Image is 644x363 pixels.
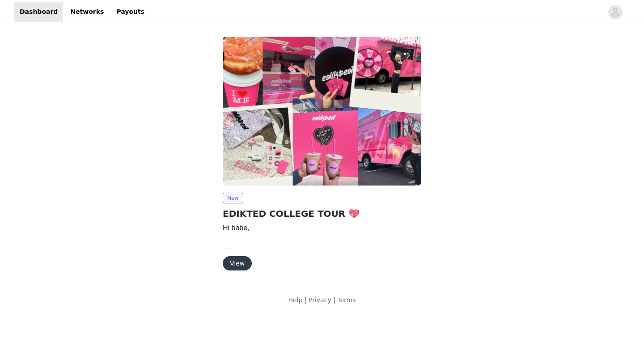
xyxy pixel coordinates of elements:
div: avatar [611,5,619,19]
a: Networks [65,2,109,22]
a: View [223,260,252,267]
span: | [305,296,307,304]
button: View [223,256,252,270]
span: New [223,193,243,203]
a: Dashboard [14,2,63,22]
img: Edikted [223,37,421,186]
a: Privacy [309,296,331,304]
a: Help [288,296,302,304]
h2: EDIKTED COLLEGE TOUR 💖 [223,207,421,220]
a: Payouts [111,2,150,22]
span: | [333,296,335,304]
span: Hi babe, [223,224,250,232]
a: Terms [337,296,356,304]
